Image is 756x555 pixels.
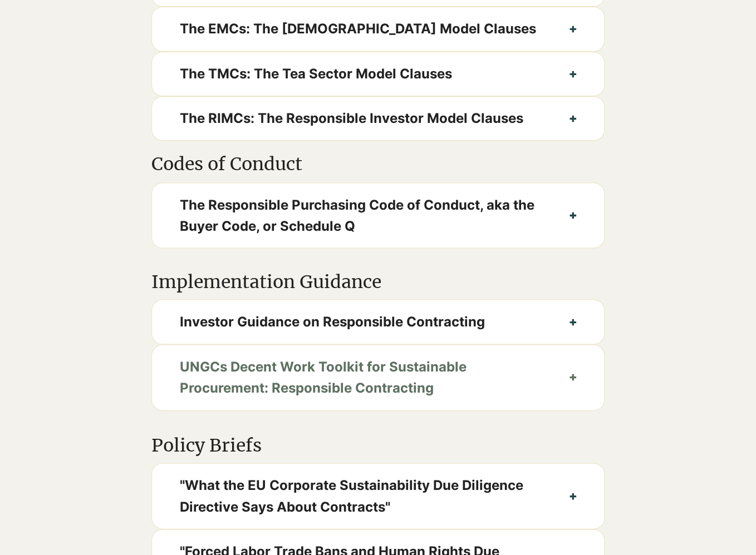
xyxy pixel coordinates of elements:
span: UNGCs Decent Work Toolkit for Sustainable Procurement: Responsible Contracting [180,356,542,399]
button: Investor Guidance on Responsible Contracting [152,300,605,343]
button: "What the EU Corporate Sustainability Due Diligence Directive Says About Contracts" [152,463,605,528]
span: Policy Briefs [151,434,262,456]
span: The EMCs: The [DEMOGRAPHIC_DATA] Model Clauses [180,18,542,39]
span: Investor Guidance on Responsible Contracting [180,311,542,332]
button: UNGCs Decent Work Toolkit for Sustainable Procurement: Responsible Contracting [152,345,605,410]
button: The Responsible Purchasing Code of Conduct, aka the Buyer Code, or Schedule Q [152,183,605,248]
button: The RIMCs: The Responsible Investor Model Clauses [152,97,605,140]
span: The Responsible Purchasing Code of Conduct, aka the Buyer Code, or Schedule Q [180,194,542,237]
span: The RIMCs: The Responsible Investor Model Clauses [180,108,542,129]
button: The TMCs: The Tea Sector Model Clauses [152,52,605,96]
span: The TMCs: The Tea Sector Model Clauses [180,63,542,85]
button: The EMCs: The [DEMOGRAPHIC_DATA] Model Clauses [152,7,605,51]
span: "What the EU Corporate Sustainability Due Diligence Directive Says About Contracts" [180,474,542,517]
span: Implementation Guidance [151,270,381,293]
span: Codes of Conduct [151,153,302,175]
